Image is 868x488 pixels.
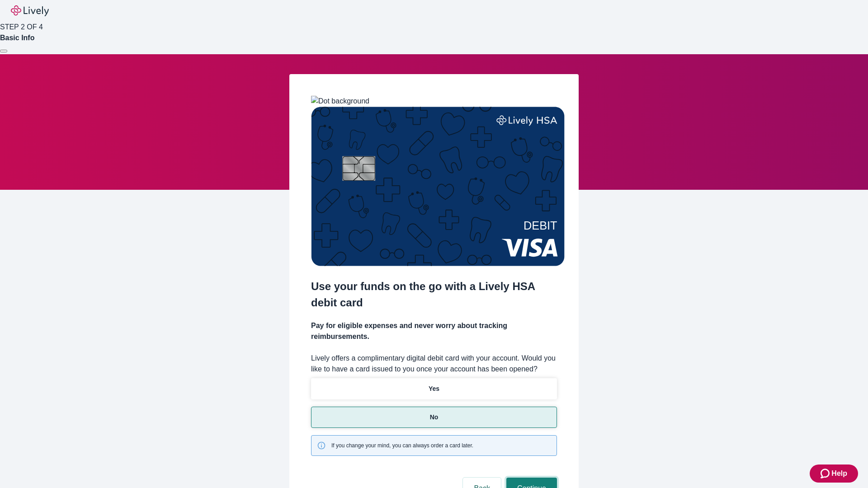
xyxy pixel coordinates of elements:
img: Dot background [311,96,369,107]
label: Lively offers a complimentary digital debit card with your account. Would you like to have a card... [311,353,557,375]
button: Yes [311,378,557,399]
span: If you change your mind, you can always order a card later. [331,441,473,450]
button: Zendesk support iconHelp [810,465,858,483]
h2: Use your funds on the go with a Lively HSA debit card [311,278,557,311]
svg: Zendesk support icon [821,468,831,479]
button: No [311,407,557,428]
p: No [430,413,439,422]
h4: Pay for eligible expenses and never worry about tracking reimbursements. [311,320,557,342]
img: Debit card [311,107,565,266]
img: Lively [11,5,49,16]
p: Yes [429,384,439,394]
span: Help [831,468,847,479]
